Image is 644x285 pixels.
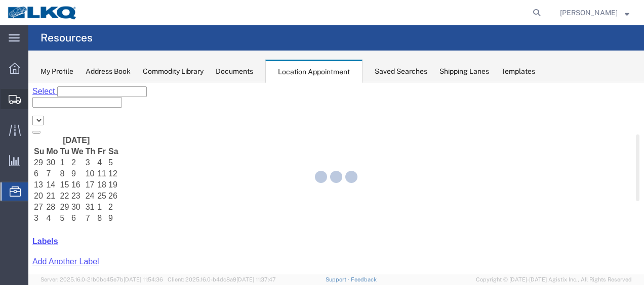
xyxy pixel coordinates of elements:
[68,86,78,97] td: 11
[4,5,26,13] span: Select
[41,276,163,282] span: Server: 2025.16.0-21b0bc45e7b
[124,276,163,282] span: [DATE] 11:54:36
[4,5,29,13] a: Select
[31,109,42,119] td: 22
[5,75,16,85] td: 29
[7,5,78,20] img: logo
[79,131,91,141] td: 9
[57,75,68,85] td: 3
[4,155,30,163] a: Labels
[68,75,78,85] td: 4
[31,120,42,130] td: 29
[68,109,78,119] td: 25
[43,120,56,130] td: 30
[41,25,93,51] h4: Resources
[168,276,276,282] span: Client: 2025.16.0-b4dc8a9
[43,75,56,85] td: 2
[5,64,16,74] th: Su
[57,131,68,141] td: 7
[57,98,68,108] td: 17
[57,109,68,119] td: 24
[216,66,253,77] div: Documents
[79,75,91,85] td: 5
[79,64,91,74] th: Sa
[43,64,56,74] th: We
[31,75,42,85] td: 1
[57,86,68,97] td: 10
[68,64,78,74] th: Fr
[31,64,42,74] th: Tu
[439,66,489,77] div: Shipping Lanes
[43,131,56,141] td: 6
[31,131,42,141] td: 5
[375,66,427,77] div: Saved Searches
[17,53,78,63] th: [DATE]
[43,86,56,97] td: 9
[143,66,204,77] div: Commodity Library
[501,66,535,77] div: Templates
[31,86,42,97] td: 8
[41,66,73,77] div: My Profile
[236,276,276,282] span: [DATE] 11:37:47
[560,7,618,18] span: Robert Benette
[43,109,56,119] td: 23
[17,75,30,85] td: 30
[5,86,16,97] td: 6
[17,120,30,130] td: 28
[4,175,71,183] a: Add Another Label
[17,131,30,141] td: 4
[86,66,131,77] div: Address Book
[17,98,30,108] td: 14
[5,131,16,141] td: 3
[57,64,68,74] th: Th
[17,109,30,119] td: 21
[351,276,377,282] a: Feedback
[31,98,42,108] td: 15
[68,131,78,141] td: 8
[68,98,78,108] td: 18
[476,275,632,284] span: Copyright © [DATE]-[DATE] Agistix Inc., All Rights Reserved
[265,60,363,83] div: Location Appointment
[57,120,68,130] td: 31
[5,120,16,130] td: 27
[43,98,56,108] td: 16
[326,276,351,282] a: Support
[17,64,30,74] th: Mo
[17,86,30,97] td: 7
[79,86,91,97] td: 12
[79,98,91,108] td: 19
[79,120,91,130] td: 2
[5,109,16,119] td: 20
[5,98,16,108] td: 13
[79,109,91,119] td: 26
[559,7,630,19] button: [PERSON_NAME]
[68,120,78,130] td: 1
